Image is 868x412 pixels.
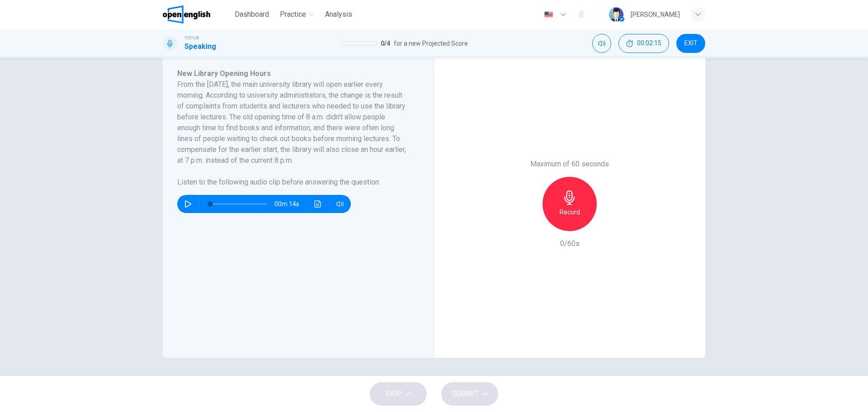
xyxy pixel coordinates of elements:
button: Dashboard [231,6,273,23]
button: EXIT [676,34,705,53]
span: for a new Projected Score [394,38,468,49]
div: Mute [592,34,611,53]
span: 00:02:15 [637,40,661,47]
span: Practice [280,9,306,20]
button: Record [542,177,597,231]
div: [PERSON_NAME] [631,9,680,20]
img: en [543,11,554,18]
button: 00:02:15 [618,34,669,53]
h6: Record [560,207,580,218]
span: Dashboard [235,9,269,20]
span: New Library Opening Hours [177,69,271,78]
h1: Speaking [184,41,216,52]
h6: 0/60s [560,238,580,249]
button: Analysis [321,6,356,23]
img: Profile picture [609,7,623,22]
button: Practice [276,6,318,23]
h6: Maximum of 60 seconds [530,159,609,170]
a: OpenEnglish logo [163,5,231,24]
div: Hide [618,34,669,53]
span: TOEFL® [184,35,199,41]
span: EXIT [684,40,698,47]
span: 0 / 4 [381,38,390,49]
h6: From the [DATE], the main university library will open earlier every morning. According to univer... [177,79,408,166]
button: Click to see the audio transcription [311,195,325,213]
span: 00m 14s [274,195,307,213]
h6: Listen to the following audio clip before answering the question : [177,177,408,188]
img: OpenEnglish logo [163,5,210,24]
span: Analysis [325,9,352,20]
